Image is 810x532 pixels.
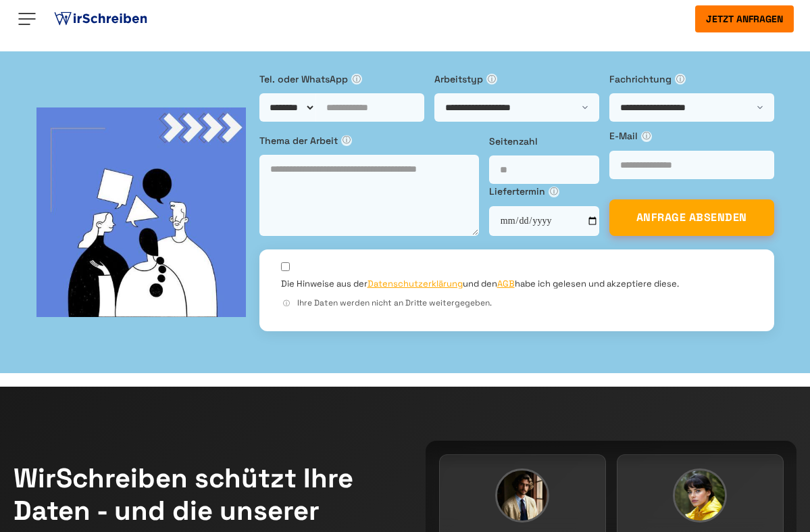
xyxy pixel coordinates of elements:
span: ⓘ [675,74,686,84]
span: ⓘ [341,135,352,146]
button: Jetzt anfragen [695,5,794,32]
a: AGB [497,278,515,289]
span: ⓘ [351,74,362,84]
label: Seitenzahl [489,134,599,149]
button: ANFRAGE ABSENDEN [609,199,774,236]
div: Ihre Daten werden nicht an Dritte weitergegeben. [281,297,753,310]
label: Liefertermin [489,184,599,199]
span: ⓘ [281,298,292,309]
span: ⓘ [641,131,652,142]
label: Arbeitstyp [434,72,599,87]
span: ⓘ [549,187,559,197]
label: Thema der Arbeit [259,133,479,148]
img: logo ghostwriter-österreich [51,9,150,29]
a: Datenschutzerklärung [368,278,463,289]
img: bg [36,107,246,317]
span: ⓘ [486,74,497,84]
img: Menu open [16,8,38,30]
label: Die Hinweise aus der und den habe ich gelesen und akzeptiere diese. [281,278,679,290]
label: Tel. oder WhatsApp [259,72,424,87]
label: E-Mail [609,128,774,143]
label: Fachrichtung [609,72,774,87]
